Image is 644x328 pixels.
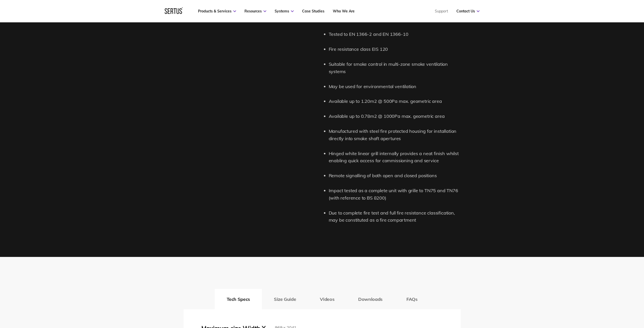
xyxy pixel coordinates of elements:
[329,61,461,75] li: Suitable for smoke control in multi-zone smoke ventilation systems
[553,269,644,328] iframe: Chat Widget
[329,83,461,90] li: May be used for environmental ventilation
[308,289,346,309] button: Videos
[329,187,461,202] li: Impact tested as a complete unit with grille to TN75 and TN76 (with reference to BS 8200)
[302,9,324,13] a: Case Studies
[329,150,461,165] li: Hinged white linear grill internally provides a neat finish whilst enabling quick access for comm...
[456,9,480,13] a: Contact Us
[329,46,461,53] li: Fire resistance class EIS 120
[262,289,308,309] button: Size Guide
[435,9,448,13] a: Support
[198,9,236,13] a: Products & Services
[333,9,355,13] a: Who We Are
[329,172,461,179] li: Remote signalling of both open and closed positions
[275,9,294,13] a: Systems
[329,31,461,38] li: Tested to EN 1366-2 and EN 1366-10
[329,209,461,224] li: Due to complete fire test and full fire resistance classification, may be constituted as a fire c...
[329,98,461,105] li: Available up to 1.20m2 @ 500Pa max. geometric area
[346,289,394,309] button: Downloads
[329,113,461,120] li: Available up to 0.78m2 @ 1000Pa max. geometric area
[244,9,266,13] a: Resources
[329,128,461,142] li: Manufactured with steel fire protected housing for installation directly into smoke shaft apertures
[394,289,430,309] button: FAQs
